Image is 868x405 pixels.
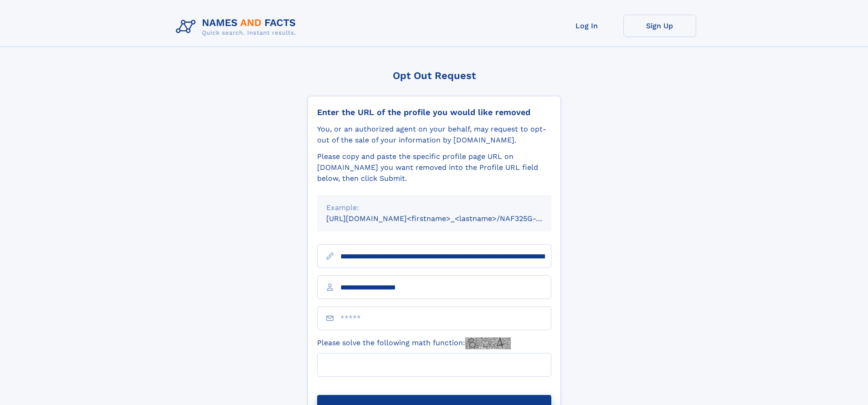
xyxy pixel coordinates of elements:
[623,15,696,37] a: Sign Up
[317,107,551,117] div: Enter the URL of the profile you would like removed
[317,124,551,146] div: You, or an authorized agent on your behalf, may request to opt-out of the sale of your informatio...
[172,15,303,39] img: Logo Names and Facts
[326,214,569,223] small: [URL][DOMAIN_NAME]<firstname>_<lastname>/NAF325G-xxxxxxxx
[326,202,542,213] div: Example:
[317,337,511,349] label: Please solve the following math function:
[550,15,623,37] a: Log In
[308,70,561,81] div: Opt Out Request
[317,151,551,184] div: Please copy and paste the specific profile page URL on [DOMAIN_NAME] you want removed into the Pr...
